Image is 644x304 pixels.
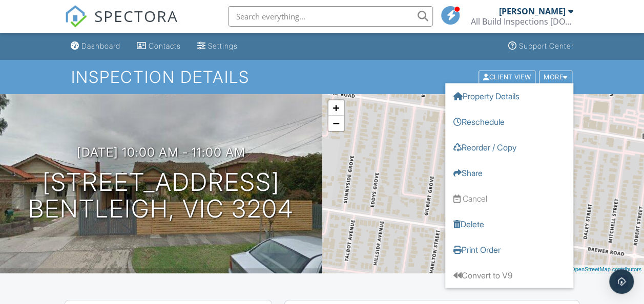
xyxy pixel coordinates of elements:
a: Dashboard [67,37,124,56]
a: Print Order [445,236,573,262]
div: Dashboard [81,41,120,50]
a: Client View [477,73,538,80]
h1: [STREET_ADDRESS] Bentleigh, VIC 3204 [28,169,294,223]
a: Property Details [445,83,573,108]
a: Zoom out [328,116,344,131]
div: Contacts [149,41,181,50]
input: Search everything... [228,6,433,27]
div: Support Center [518,41,573,50]
div: All Build Inspections Pty.Ltd [470,16,573,27]
div: Client View [479,70,535,84]
div: [PERSON_NAME] [498,6,565,16]
a: Delete [445,211,573,236]
a: Settings [193,37,242,56]
a: Zoom in [328,100,344,116]
img: The Best Home Inspection Software - Spectora [65,5,87,28]
a: Contacts [133,37,185,56]
a: Reschedule [445,108,573,134]
div: Open Intercom Messenger [609,269,634,294]
span: SPECTORA [94,5,178,27]
div: More [539,70,572,84]
div: Settings [208,41,238,50]
h1: Inspection Details [71,68,573,86]
div: Cancel [463,192,487,204]
a: Share [445,160,573,185]
a: Support Center [504,37,577,56]
a: Convert to V9 [445,262,573,288]
a: Reorder / Copy [445,134,573,160]
span: + [333,101,339,114]
h3: [DATE] 10:00 am - 11:00 am [77,145,245,159]
a: © OpenStreetMap contributors [565,266,641,272]
span: − [333,117,339,129]
a: SPECTORA [65,14,178,35]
